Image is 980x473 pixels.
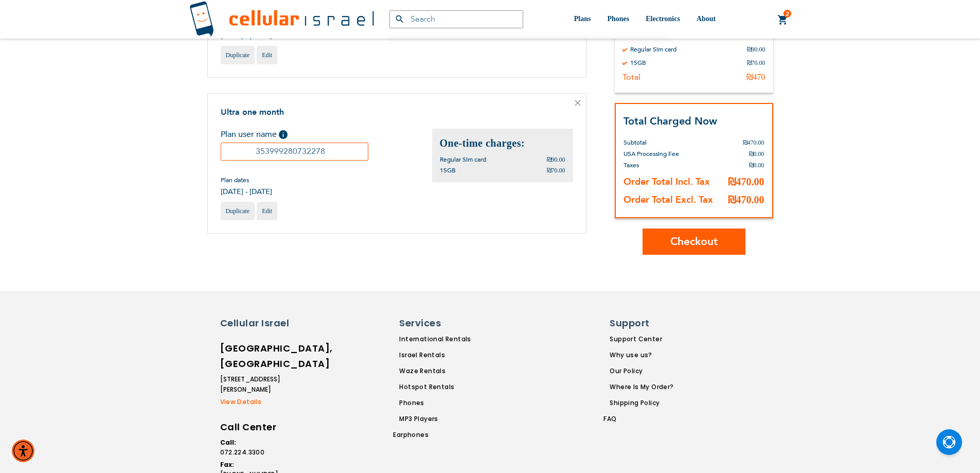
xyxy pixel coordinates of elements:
[623,176,710,188] strong: Order Total Incl. Tax
[574,15,591,23] span: Plans
[749,150,764,157] span: ₪0.00
[623,160,724,171] th: Taxes
[728,176,764,187] span: ₪470.00
[220,317,310,330] h6: Cellular Israel
[547,156,565,163] span: ₪90.00
[622,72,640,82] div: Total
[399,335,526,344] a: International Rentals
[220,460,234,469] strong: Fax:
[220,374,310,395] li: [STREET_ADDRESS][PERSON_NAME]
[440,155,486,164] span: Regular Sim card
[220,438,236,447] strong: Call:
[697,15,716,23] span: About
[220,419,310,435] h6: Call Center
[610,317,667,330] h6: Support
[728,194,764,205] span: ₪470.00
[743,139,764,146] span: ₪470.00
[221,202,255,220] a: Duplicate
[777,14,789,26] a: 2
[399,382,526,392] a: Hotspot Rentals
[610,351,673,360] a: Why use us?
[220,397,310,407] a: View Details
[399,351,526,360] a: Israel Rentals
[262,207,272,215] span: Edit
[746,72,765,82] div: ₪470
[399,398,526,408] a: Phones
[646,15,680,23] span: Electronics
[747,45,765,54] div: ₪90.00
[399,317,520,330] h6: Services
[221,187,272,197] span: [DATE] - [DATE]
[220,448,310,457] a: 072.224.3300
[749,162,764,169] span: ₪0.00
[747,59,765,67] div: ₪70.00
[630,45,676,54] div: Regular Sim card
[221,46,255,64] a: Duplicate
[279,130,288,139] span: Help
[221,129,277,140] span: Plan user name
[12,440,34,462] div: Accessibility Menu
[262,51,272,59] span: Edit
[623,114,717,128] strong: Total Charged Now
[643,229,745,255] button: Checkout
[610,366,673,376] a: Our Policy
[399,366,526,376] a: Waze Rentals
[389,10,523,28] input: Search
[226,51,250,59] span: Duplicate
[226,207,250,215] span: Duplicate
[623,129,724,148] th: Subtotal
[189,1,374,38] img: Cellular Israel Logo
[220,341,310,372] h6: [GEOGRAPHIC_DATA], [GEOGRAPHIC_DATA]
[630,59,646,67] div: 15GB
[440,136,565,150] h2: One-time charges:
[603,414,673,424] a: FAQ
[670,234,718,249] span: Checkout
[221,107,284,118] a: Ultra one month
[610,398,673,408] a: Shipping Policy
[623,194,713,206] strong: Order Total Excl. Tax
[257,46,277,64] a: Edit
[221,176,272,184] span: Plan dates
[607,15,629,23] span: Phones
[610,335,673,344] a: Support Center
[257,202,277,220] a: Edit
[440,166,456,174] span: 15GB
[623,150,679,158] span: USA Processing Fee
[547,167,565,174] span: ₪70.00
[393,430,526,440] a: Earphones
[786,10,789,18] span: 2
[610,382,673,392] a: Where Is My Order?
[399,414,526,424] a: MP3 Players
